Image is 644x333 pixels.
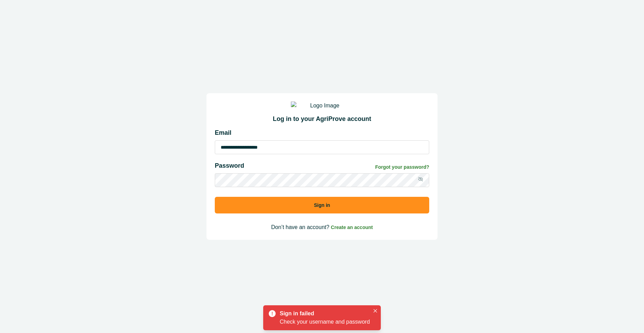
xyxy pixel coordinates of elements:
img: Logo Image [291,102,353,110]
div: Sign in failed [280,309,367,318]
button: Close [371,307,379,315]
a: Create an account [331,224,373,230]
a: Forgot your password? [375,164,429,171]
p: Don’t have an account? [215,223,429,231]
div: Check your username and password [280,318,370,326]
p: Email [215,128,429,138]
button: Sign in [215,197,429,213]
h2: Log in to your AgriProve account [215,115,429,123]
p: Password [215,161,244,170]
